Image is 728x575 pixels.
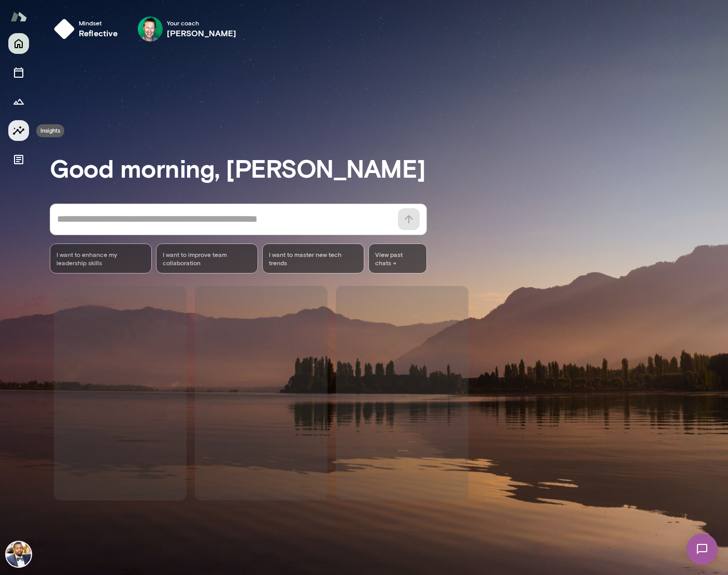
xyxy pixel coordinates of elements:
[10,7,27,26] img: Mento
[8,91,29,112] button: Growth Plan
[156,243,258,274] div: I want to improve team collaboration
[50,12,126,46] button: Mindsetreflective
[50,153,728,182] h3: Good morning, [PERSON_NAME]
[167,19,237,27] span: Your coach
[8,62,29,83] button: Sessions
[138,17,163,41] img: Brian Lawrence
[368,243,427,274] span: View past chats ->
[79,27,118,39] h6: reflective
[6,542,31,567] img: Anthony Buchanan
[131,12,244,46] div: Brian LawrenceYour coach[PERSON_NAME]
[8,33,29,54] button: Home
[50,243,152,274] div: I want to enhance my leadership skills
[262,243,364,274] div: I want to master new tech trends
[56,250,145,267] span: I want to enhance my leadership skills
[8,149,29,170] button: Documents
[269,250,358,267] span: I want to master new tech trends
[79,19,118,27] span: Mindset
[54,19,75,39] img: mindset
[36,124,64,137] div: Insights
[8,120,29,141] button: Insights
[167,27,237,39] h6: [PERSON_NAME]
[163,250,251,267] span: I want to improve team collaboration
